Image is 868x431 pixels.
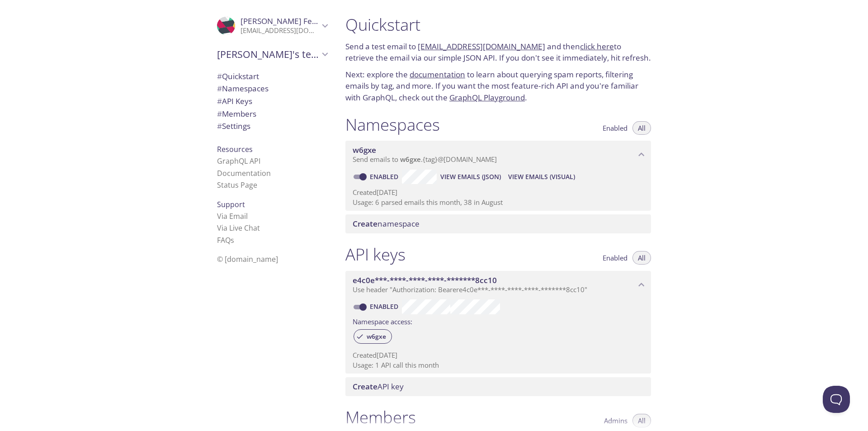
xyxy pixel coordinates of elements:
[345,214,651,233] div: Create namespace
[353,381,377,392] span: Create
[210,70,335,83] div: Quickstart
[217,83,269,94] span: Namespaces
[361,332,392,341] span: w6gxe
[368,302,402,311] a: Enabled
[580,41,614,52] a: click here
[217,254,278,264] span: © [DOMAIN_NAME]
[217,48,319,61] span: [PERSON_NAME]'s team
[632,121,651,135] button: All
[217,121,250,131] span: Settings
[437,170,505,184] button: View Emails (JSON)
[217,96,252,106] span: API Keys
[217,156,260,166] a: GraphQL API
[241,16,337,26] span: [PERSON_NAME] Fedorova
[632,414,651,427] button: All
[217,121,222,131] span: #
[353,188,644,197] p: Created [DATE]
[353,198,644,207] p: Usage: 6 parsed emails this month, 38 in August
[217,96,222,106] span: #
[210,43,335,66] div: Kate's team
[345,114,440,135] h1: Namespaces
[345,69,651,104] p: Next: explore the to learn about querying spam reports, filtering emails by tag, and more. If you...
[353,155,497,164] span: Send emails to . {tag} @[DOMAIN_NAME]
[217,199,245,209] span: Support
[353,350,644,360] p: Created [DATE]
[353,218,420,229] span: namespace
[217,71,222,81] span: #
[345,141,651,169] div: w6gxe namespace
[353,145,376,155] span: w6gxe
[210,82,335,95] div: Namespaces
[410,69,465,80] a: documentation
[400,155,421,164] span: w6gxe
[217,71,259,81] span: Quickstart
[217,83,222,94] span: #
[231,235,234,245] span: s
[353,381,404,392] span: API key
[217,180,257,190] a: Status Page
[217,109,222,119] span: #
[440,171,501,182] span: View Emails (JSON)
[597,251,633,265] button: Enabled
[210,11,335,41] div: Kate Fedorova
[217,109,256,119] span: Members
[505,170,579,184] button: View Emails (Visual)
[353,360,644,370] p: Usage: 1 API call this month
[217,144,253,154] span: Resources
[353,314,412,327] label: Namespace access:
[217,235,234,245] a: FAQ
[241,26,319,35] p: [EMAIL_ADDRESS][DOMAIN_NAME]
[418,41,545,52] a: [EMAIL_ADDRESS][DOMAIN_NAME]
[449,92,525,103] a: GraphQL Playground
[823,386,850,413] iframe: Help Scout Beacon - Open
[210,95,335,108] div: API Keys
[632,251,651,265] button: All
[217,223,260,233] a: Via Live Chat
[217,168,271,178] a: Documentation
[599,414,633,427] button: Admins
[210,108,335,120] div: Members
[210,120,335,133] div: Team Settings
[354,329,392,344] div: w6gxe
[345,377,651,396] div: Create API Key
[345,41,651,64] p: Send a test email to and then to retrieve the email via our simple JSON API. If you don't see it ...
[345,14,651,35] h1: Quickstart
[597,121,633,135] button: Enabled
[345,407,416,427] h1: Members
[368,172,402,181] a: Enabled
[353,218,377,229] span: Create
[345,244,406,265] h1: API keys
[217,211,248,221] a: Via Email
[508,171,575,182] span: View Emails (Visual)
